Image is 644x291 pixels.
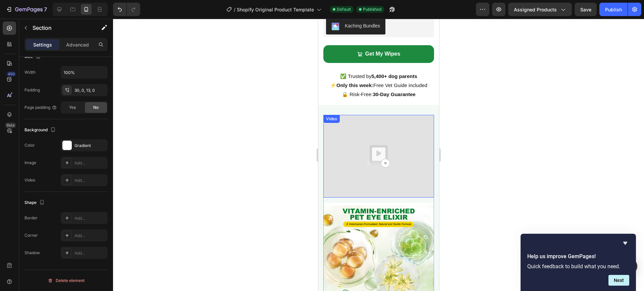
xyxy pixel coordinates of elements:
[5,26,116,44] button: Get My Wipes
[74,177,106,184] div: Add...
[26,4,62,11] div: Kaching Bundles
[337,6,351,12] span: Default
[599,3,628,16] button: Publish
[24,215,38,221] div: Border
[33,24,88,32] p: Section
[74,215,106,221] div: Add...
[237,6,314,13] span: Shopify Original Product Template
[580,7,591,12] span: Save
[508,3,572,16] button: Assigned Products
[33,41,52,48] p: Settings
[575,3,597,16] button: Save
[74,250,106,256] div: Add...
[24,104,57,111] div: Page padding
[24,250,40,256] div: Shadow
[234,6,235,13] span: /
[6,71,16,77] div: 450
[6,71,115,80] p: 🔒 Risk-Free:
[24,142,35,148] div: Color
[61,66,107,78] input: Auto
[6,62,115,71] p: ⚡ Free Vet Guide included
[18,64,55,69] strong: Only this week:
[514,6,557,13] span: Assigned Products
[608,275,629,286] button: Next question
[5,123,16,128] div: Beta
[53,55,99,60] strong: 5,400+ dog parents
[621,239,629,247] button: Hide survey
[6,53,115,62] p: ✅ Trusted by
[113,3,140,16] div: Undo/Redo
[44,5,47,13] p: 7
[3,3,50,16] button: 7
[48,277,85,285] div: Delete element
[74,87,106,93] div: 30, 0, 13, 0
[527,252,629,261] h2: Help us improve GemPages!
[318,19,439,291] iframe: Design area
[527,239,629,286] div: Help us improve GemPages!
[527,263,629,270] p: Quick feedback to build what you need.
[24,160,36,166] div: Image
[69,104,76,111] span: Yes
[24,232,38,238] div: Corner
[5,96,116,179] img: Fallback video
[363,6,381,12] span: Published
[24,198,46,207] div: Shape
[93,104,99,111] span: No
[47,30,82,40] div: Get My Wipes
[74,143,106,149] div: Gradient
[54,73,97,78] strong: 30-Day Guarantee
[24,275,108,286] button: Delete element
[74,233,106,239] div: Add...
[24,126,57,135] div: Background
[13,4,21,12] img: KachingBundles.png
[24,177,35,183] div: Video
[66,41,89,48] p: Advanced
[605,6,622,13] div: Publish
[24,69,36,75] div: Width
[74,160,106,166] div: Add...
[24,87,40,93] div: Padding
[6,97,20,103] div: Video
